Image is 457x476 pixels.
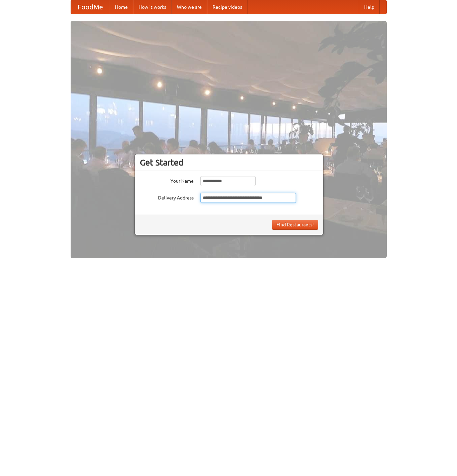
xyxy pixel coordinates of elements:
a: FoodMe [71,0,110,14]
a: Recipe videos [207,0,247,14]
a: Who we are [172,0,207,14]
a: How it works [133,0,172,14]
a: Home [110,0,133,14]
label: Delivery Address [140,193,194,201]
button: Find Restaurants! [272,220,318,230]
a: Help [359,0,380,14]
label: Your Name [140,176,194,184]
h3: Get Started [140,157,318,168]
